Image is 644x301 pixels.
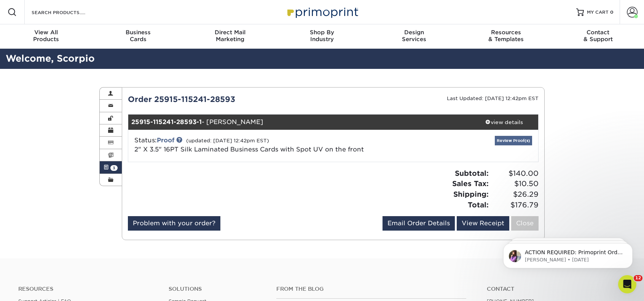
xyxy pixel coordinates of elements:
[491,168,539,179] span: $140.00
[276,286,466,292] h4: From the Blog
[92,24,184,49] a: BusinessCards
[470,118,538,126] div: view details
[184,29,276,43] div: Marketing
[128,216,220,231] a: Problem with your order?
[184,29,276,36] span: Direct Mail
[92,29,184,43] div: Cards
[134,146,364,153] a: 2" X 3.5" 16PT Silk Laminated Business Cards with Spot UV on the front
[460,24,552,49] a: Resources& Templates
[457,216,509,231] a: View Receipt
[618,275,636,293] iframe: Intercom live chat
[184,24,276,49] a: Direct MailMarketing
[552,29,644,36] span: Contact
[276,29,368,43] div: Industry
[447,96,539,101] small: Last Updated: [DATE] 12:42pm EST
[460,29,552,36] span: Resources
[587,9,609,16] span: MY CART
[276,24,368,49] a: Shop ByIndustry
[452,179,489,188] strong: Sales Tax:
[487,286,626,292] a: Contact
[491,200,539,210] span: $176.79
[552,29,644,43] div: & Support
[453,190,489,198] strong: Shipping:
[284,4,360,20] img: Primoprint
[511,216,539,231] a: Close
[552,24,644,49] a: Contact& Support
[368,24,460,49] a: DesignServices
[634,275,642,281] span: 12
[110,165,118,171] span: 3
[100,161,122,174] a: 3
[31,8,105,17] input: SEARCH PRODUCTS.....
[470,115,538,130] a: view details
[610,10,614,15] span: 0
[276,29,368,36] span: Shop By
[129,136,402,154] div: Status:
[468,201,489,209] strong: Total:
[128,115,470,130] div: - [PERSON_NAME]
[92,29,184,36] span: Business
[18,286,157,292] h4: Resources
[368,29,460,36] span: Design
[491,189,539,200] span: $26.29
[131,118,202,126] strong: 25915-115241-28593-1
[491,178,539,189] span: $10.50
[455,169,489,177] strong: Subtotal:
[169,286,265,292] h4: Solutions
[460,29,552,43] div: & Templates
[492,227,644,280] iframe: Intercom notifications message
[157,137,174,144] a: Proof
[495,136,532,145] a: Review Proof(s)
[383,216,455,231] a: Email Order Details
[186,138,269,143] small: (updated: [DATE] 12:42pm EST)
[122,94,333,105] div: Order 25915-115241-28593
[368,29,460,43] div: Services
